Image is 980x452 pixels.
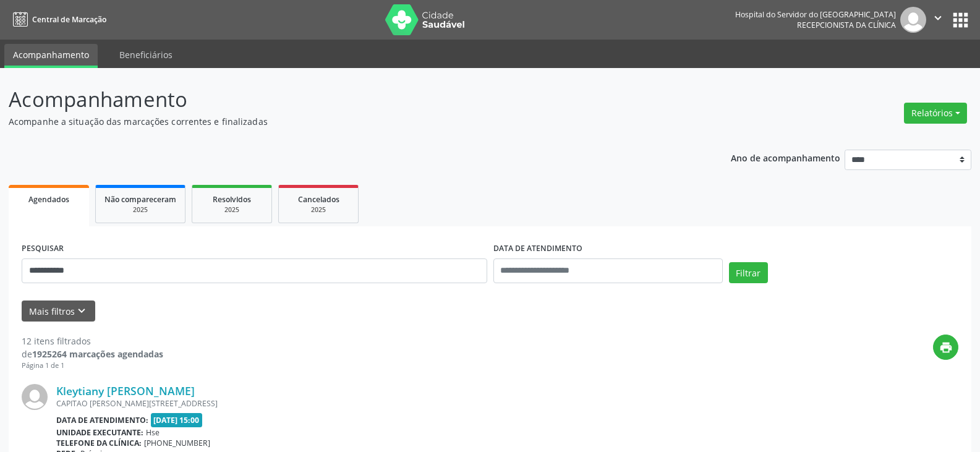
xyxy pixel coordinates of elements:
[729,262,768,283] button: Filtrar
[22,335,163,348] div: 12 itens filtrados
[904,103,967,124] button: Relatórios
[104,205,176,215] div: 2025
[735,9,896,20] div: Hospital do Servidor do [GEOGRAPHIC_DATA]
[9,115,683,128] p: Acompanhe a situação das marcações correntes e finalizadas
[22,301,95,322] button: Mais filtroskeyboard_arrow_down
[56,438,142,448] b: Telefone da clínica:
[931,11,945,25] i: 
[933,335,958,360] button: print
[22,384,48,410] img: img
[288,205,349,215] div: 2025
[950,9,971,31] button: apps
[731,150,840,165] p: Ano de acompanhamento
[4,44,98,68] a: Acompanhamento
[493,239,582,258] label: DATA DE ATENDIMENTO
[146,427,160,438] span: Hse
[22,360,163,371] div: Página 1 de 1
[104,194,176,205] span: Não compareceram
[56,384,195,398] a: Kleytiany [PERSON_NAME]
[56,415,148,425] b: Data de atendimento:
[797,20,896,30] span: Recepcionista da clínica
[9,84,683,115] p: Acompanhamento
[939,341,953,354] i: print
[22,239,64,258] label: PESQUISAR
[75,304,88,318] i: keyboard_arrow_down
[56,427,143,438] b: Unidade executante:
[56,398,773,409] div: CAPITAO [PERSON_NAME][STREET_ADDRESS]
[28,194,69,205] span: Agendados
[9,9,106,30] a: Central de Marcação
[926,7,950,33] button: 
[151,413,203,427] span: [DATE] 15:00
[201,205,263,215] div: 2025
[900,7,926,33] img: img
[32,348,163,360] strong: 1925264 marcações agendadas
[111,44,181,66] a: Beneficiários
[298,194,339,205] span: Cancelados
[144,438,210,448] span: [PHONE_NUMBER]
[213,194,251,205] span: Resolvidos
[22,348,163,360] div: de
[32,14,106,25] span: Central de Marcação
